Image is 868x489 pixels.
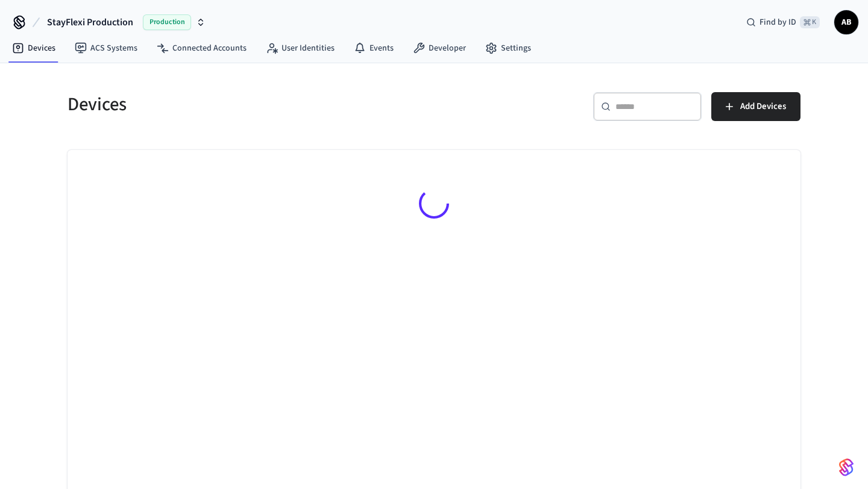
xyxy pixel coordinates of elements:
span: Add Devices [740,99,786,114]
a: Settings [476,37,541,59]
h5: Devices [68,92,427,117]
div: Find by ID⌘ K [737,11,829,33]
span: AB [835,11,857,33]
a: Developer [403,37,476,59]
a: ACS Systems [65,37,147,59]
a: Connected Accounts [147,37,256,59]
a: Devices [2,37,65,59]
a: User Identities [256,37,344,59]
img: SeamLogoGradient.69752ec5.svg [839,458,854,477]
button: AB [834,10,858,34]
span: Find by ID [759,16,796,28]
a: Events [344,37,403,59]
button: Add Devices [711,92,800,121]
span: ⌘ K [800,16,820,28]
span: Production [143,14,191,30]
span: StayFlexi Production [47,15,133,30]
